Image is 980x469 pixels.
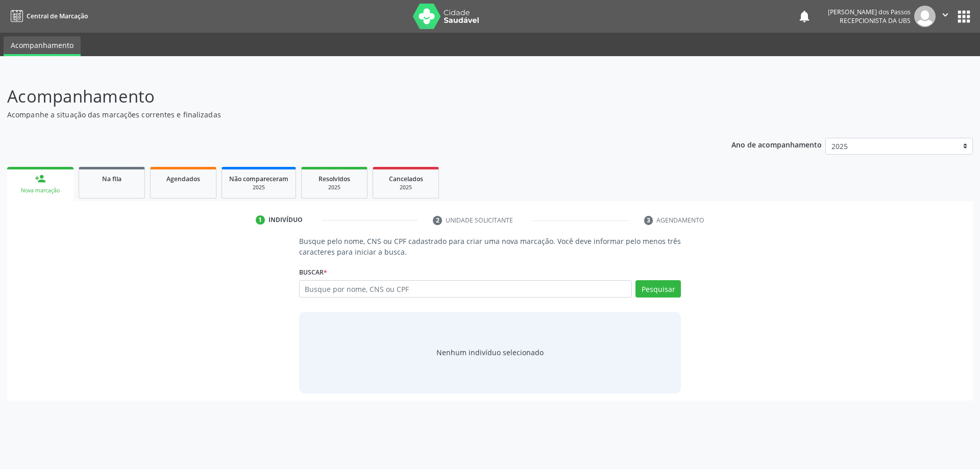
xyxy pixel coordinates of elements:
button: apps [955,8,973,26]
span: Agendados [166,175,200,183]
span: Na fila [102,175,121,183]
div: Nenhum indivíduo selecionado [436,347,544,358]
p: Ano de acompanhamento [731,138,822,151]
p: Acompanhamento [7,84,683,109]
a: Acompanhamento [4,36,81,56]
button: Pesquisar [635,280,681,298]
button:  [936,6,955,27]
div: Nova marcação [14,187,66,194]
span: Recepcionista da UBS [840,16,911,25]
div: 2025 [229,184,288,191]
div: person_add [35,173,46,184]
div: 2025 [309,184,360,191]
i:  [940,9,951,20]
span: Não compareceram [229,175,288,183]
input: Busque por nome, CNS ou CPF [299,280,632,298]
span: Central de Marcação [27,12,88,20]
a: Central de Marcação [7,8,88,24]
button: notifications [797,9,812,23]
div: Indivíduo [268,215,303,225]
img: img [914,6,936,27]
label: Buscar [299,264,327,280]
div: 2025 [380,184,431,191]
div: [PERSON_NAME] dos Passos [828,8,911,16]
div: 1 [256,215,265,225]
p: Busque pelo nome, CNS ou CPF cadastrado para criar uma nova marcação. Você deve informar pelo men... [299,236,681,257]
p: Acompanhe a situação das marcações correntes e finalizadas [7,109,683,120]
span: Cancelados [389,175,423,183]
span: Resolvidos [318,175,350,183]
